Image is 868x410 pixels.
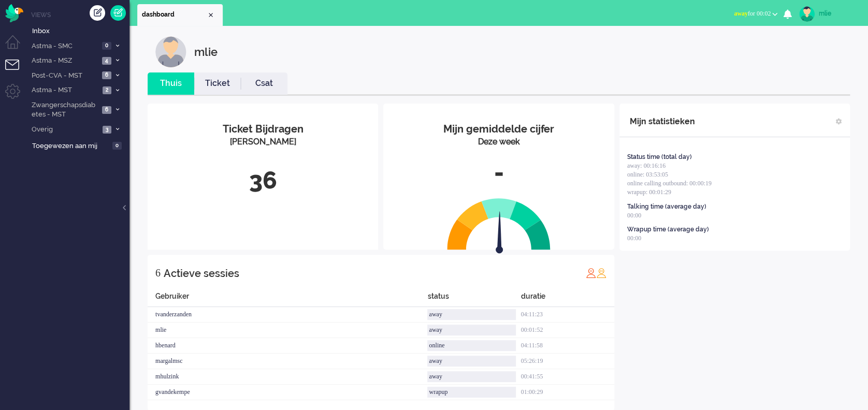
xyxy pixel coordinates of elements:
div: away [427,356,515,367]
img: flow_omnibird.svg [5,4,23,22]
span: Astma - MST [30,85,99,95]
span: 4 [102,57,111,65]
div: 36 [155,164,370,198]
span: Inbox [32,26,129,36]
div: Wrapup time (average day) [627,225,709,234]
div: mlie [194,36,218,67]
span: 6 [102,106,111,114]
div: gvandekempe [148,385,427,400]
div: Gebruiker [148,291,427,307]
div: duratie [521,291,614,307]
div: away [427,325,515,335]
div: 04:11:23 [521,307,614,323]
a: Omnidesk [5,7,23,14]
span: Astma - MSZ [30,56,99,66]
li: Csat [241,72,287,95]
li: Views [31,10,129,19]
div: Mijn statistieken [630,111,695,132]
a: Quick Ticket [110,5,126,21]
div: Mijn gemiddelde cijfer [391,122,606,137]
span: away [734,10,748,17]
div: margalmsc [148,354,427,369]
a: mlie [797,6,858,22]
div: Status time (total day) [627,153,692,162]
div: tvanderzanden [148,307,427,323]
span: 00:00 [627,235,641,242]
span: 2 [103,86,111,94]
span: Astma - SMC [30,41,99,51]
a: Ticket [194,78,241,90]
div: away [427,371,515,382]
div: online [427,340,515,351]
a: Inbox [30,25,129,36]
span: Zwangerschapsdiabetes - MST [30,100,99,120]
span: 0 [112,142,122,150]
div: 00:41:55 [521,369,614,385]
div: mlie [148,323,427,338]
span: away: 00:16:16 online: 03:53:05 online calling outbound: 00:00:19 wrapup: 00:01:29 [627,162,712,196]
div: Ticket Bijdragen [155,122,370,137]
div: Actieve sessies [164,263,239,284]
li: awayfor 00:02 [728,3,784,26]
li: Thuis [148,72,194,95]
li: Admin menu [5,84,28,107]
a: Csat [241,78,287,90]
a: Thuis [148,78,194,90]
span: for 00:02 [734,10,771,17]
div: hbenard [148,338,427,354]
div: away [427,309,515,320]
div: Close tab [207,11,215,19]
div: Talking time (average day) [627,202,706,211]
div: wrapup [427,387,515,398]
img: customer.svg [155,36,186,67]
div: mhulzink [148,369,427,385]
span: 3 [103,126,111,134]
span: Overig [30,125,99,135]
a: Toegewezen aan mij 0 [30,140,129,151]
img: profile_red.svg [586,268,596,278]
div: 01:00:29 [521,385,614,400]
img: avatar [799,6,815,22]
div: Creëer ticket [90,5,105,21]
span: 00:00 [627,212,641,219]
div: Deze week [391,136,606,148]
div: 6 [155,262,161,283]
span: Post-CVA - MST [30,71,99,81]
div: mlie [819,8,858,19]
div: status [427,291,520,307]
div: - [391,156,606,190]
span: dashboard [142,10,207,19]
div: [PERSON_NAME] [155,136,370,148]
span: Toegewezen aan mij [32,141,109,151]
img: arrow.svg [477,211,522,256]
div: 00:01:52 [521,323,614,338]
div: 04:11:58 [521,338,614,354]
img: semi_circle.svg [447,198,551,250]
li: Dashboard [137,4,223,26]
span: 0 [102,42,111,50]
li: Ticket [194,72,241,95]
div: 05:26:19 [521,354,614,369]
span: 6 [102,71,111,79]
button: awayfor 00:02 [728,6,784,21]
img: profile_orange.svg [596,268,606,278]
li: Dashboard menu [5,35,28,58]
li: Tickets menu [5,60,28,83]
